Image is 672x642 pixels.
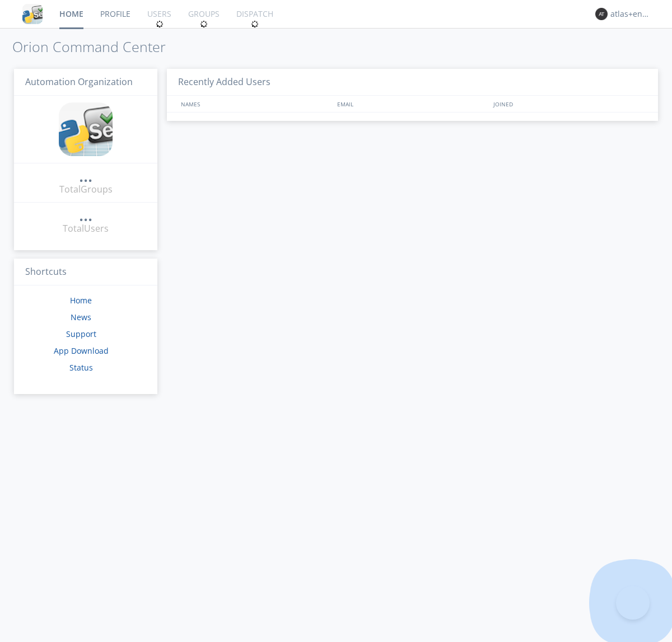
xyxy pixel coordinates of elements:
[491,96,647,112] div: JOINED
[200,20,208,28] img: spin.svg
[25,76,133,88] span: Automation Organization
[70,295,92,306] a: Home
[79,170,92,181] div: ...
[63,222,109,235] div: Total Users
[59,183,113,196] div: Total Groups
[69,362,93,373] a: Status
[334,96,491,112] div: EMAIL
[14,259,157,286] h3: Shortcuts
[59,102,113,156] img: cddb5a64eb264b2086981ab96f4c1ba7
[610,8,652,20] div: atlas+english0002
[251,20,259,28] img: spin.svg
[79,209,92,221] div: ...
[79,170,92,183] a: ...
[178,96,332,112] div: NAMES
[616,586,650,620] iframe: Toggle Customer Support
[595,8,608,20] img: 373638.png
[156,20,164,28] img: spin.svg
[54,345,109,356] a: App Download
[167,69,658,96] h3: Recently Added Users
[22,4,43,24] img: cddb5a64eb264b2086981ab96f4c1ba7
[66,329,96,339] a: Support
[79,209,92,222] a: ...
[71,312,91,322] a: News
